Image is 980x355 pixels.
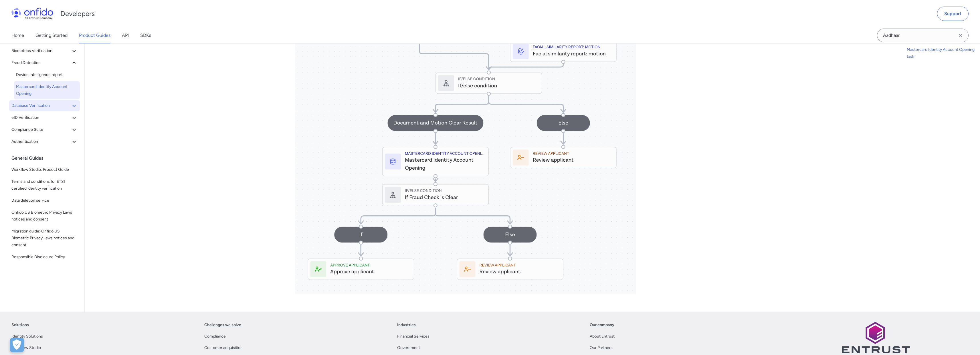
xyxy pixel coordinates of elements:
a: Compliance [204,333,226,340]
a: Mastercard Identity Account Opening [14,81,80,99]
div: General Guides [11,153,82,164]
a: Solutions [11,322,29,328]
button: Open Preferences [10,338,24,352]
span: Onfido US Biometric Privacy Laws notices and consent [11,209,78,223]
a: API [122,27,129,43]
span: Device Intelligence report [16,71,78,78]
a: Mastercard Identity Account Opening task [907,46,975,60]
span: Authentication [11,138,71,145]
img: Entrust logo [841,322,910,353]
span: Responsible Disclosure Policy [11,254,78,260]
span: Fraud Detection [11,59,71,66]
button: Database Verification [9,100,80,111]
h1: Developers [60,9,95,18]
a: Getting Started [35,27,68,43]
span: Biometrics Verification [11,47,71,54]
a: Our company [590,322,614,328]
a: Terms and conditions for ETSI certified identity verification [9,176,80,194]
a: Our Partners [590,344,613,351]
div: Cookie Preferences [10,338,24,352]
button: Compliance Suite [9,124,80,135]
span: Workflow Studio: Product Guide [11,166,78,173]
a: Home [11,27,24,43]
a: Workflow Studio: Product Guide [9,164,80,175]
button: Biometrics Verification [9,45,80,57]
span: eID Verification [11,114,71,121]
span: Data deletion service [11,197,78,204]
a: Migration guide: Onfido US Biometric Privacy Laws notices and consent [9,226,80,251]
a: Responsible Disclosure Policy [9,251,80,263]
a: About Entrust [590,333,615,340]
a: Product Guides [79,27,110,43]
button: Fraud Detection [9,57,80,69]
a: Industries [397,322,416,328]
a: Challenges we solve [204,322,241,328]
a: Device Intelligence report [14,69,80,81]
span: Compliance Suite [11,126,71,133]
a: Customer acquisition [204,344,243,351]
svg: Clear search field button [957,32,964,39]
a: Workflow Studio [11,344,41,351]
span: Terms and conditions for ETSI certified identity verification [11,178,78,192]
a: Onfido US Biometric Privacy Laws notices and consent [9,207,80,225]
button: Authentication [9,136,80,147]
span: Database Verification [11,102,71,109]
a: Government [397,344,420,351]
a: Identity Solutions [11,333,43,340]
img: Onfido Logo [11,8,53,19]
a: Financial Services [397,333,429,340]
a: Support [937,7,969,21]
span: Mastercard Identity Account Opening [16,83,78,97]
input: Onfido search input field [877,29,969,42]
button: eID Verification [9,112,80,123]
span: Migration guide: Onfido US Biometric Privacy Laws notices and consent [11,228,78,248]
a: SDKs [140,27,151,43]
a: Data deletion service [9,195,80,206]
